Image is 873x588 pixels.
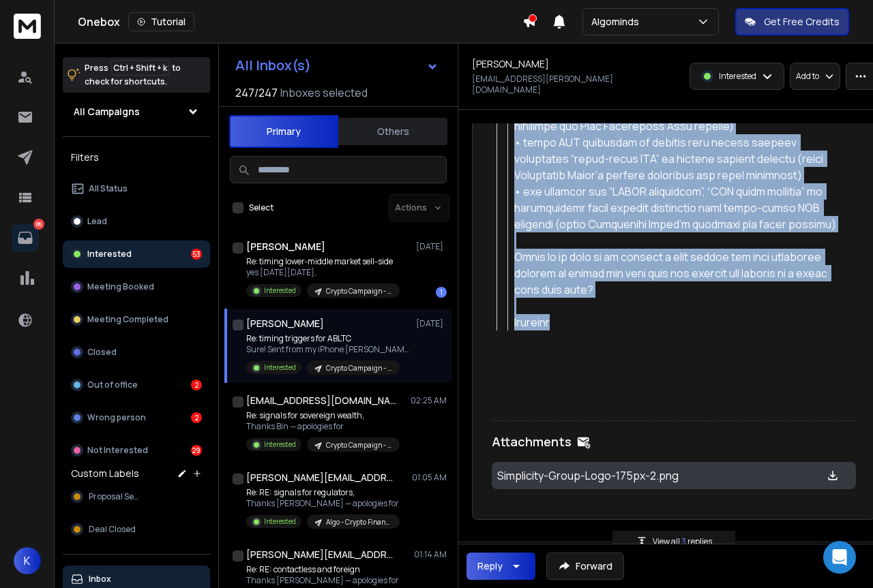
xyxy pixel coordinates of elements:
[191,445,202,456] div: 29
[546,553,624,580] button: Forward
[191,380,202,390] div: 2
[246,564,400,575] p: Re: RE: contactless and foreign
[681,536,687,547] span: 3
[472,57,549,71] h1: [PERSON_NAME]
[246,421,400,432] p: Thanks Bin — apologies for
[326,286,391,296] p: Crypto Campaign - Row 3001 - 8561
[87,347,117,358] p: Closed
[249,202,273,213] label: Select
[264,439,296,450] p: Interested
[63,241,210,268] button: Interested53
[246,267,400,278] p: yes [DATE][DATE],
[246,344,410,355] p: Sure! Sent from my iPhone [PERSON_NAME] Partner,
[14,547,41,574] button: K
[89,524,136,535] span: Deal Closed
[472,74,670,95] p: [EMAIL_ADDRESS][PERSON_NAME][DOMAIN_NAME]
[87,380,138,390] p: Out of office
[246,471,396,484] h1: [PERSON_NAME][EMAIL_ADDRESS][PERSON_NAME][DOMAIN_NAME]
[33,219,44,230] p: 86
[71,467,139,480] h3: Custom Labels
[467,553,535,580] button: Reply
[653,536,712,547] p: View all replies
[764,15,840,29] p: Get Free Credits
[87,445,148,456] p: Not Interested
[796,71,819,82] p: Add to
[497,467,804,484] p: Simplicity-Group-Logo-175px-2.png
[246,498,400,509] p: Thanks [PERSON_NAME] — apologies for
[191,412,202,423] div: 2
[87,216,107,227] p: Lead
[416,241,447,252] p: [DATE]
[416,318,447,329] p: [DATE]
[823,541,856,574] div: Open Intercom Messenger
[224,52,449,79] button: All Inbox(s)
[246,575,400,586] p: Thanks [PERSON_NAME] — apologies for
[229,115,338,148] button: Primary
[414,549,447,560] p: 01:14 AM
[492,432,572,451] h1: Attachments
[719,71,756,82] p: Interested
[326,440,391,450] p: Crypto Campaign - Row 3001 - 8561
[63,404,210,431] button: Wrong person2
[735,8,849,35] button: Get Free Credits
[246,333,410,344] p: Re: timing triggers for ABLTC
[63,175,210,202] button: All Status
[128,12,194,31] button: Tutorial
[477,559,503,573] div: Reply
[63,148,210,167] h3: Filters
[89,183,128,194] p: All Status
[111,60,169,76] span: Ctrl + Shift + k
[74,105,140,119] h1: All Campaigns
[63,339,210,366] button: Closed
[264,362,296,373] p: Interested
[87,249,132,260] p: Interested
[63,98,210,125] button: All Campaigns
[280,84,368,101] h3: Inboxes selected
[87,281,154,292] p: Meeting Booked
[235,59,311,72] h1: All Inbox(s)
[63,371,210,399] button: Out of office2
[591,15,645,29] p: Algominds
[338,117,447,146] button: Others
[89,491,143,502] span: Proposal Sent
[87,412,146,423] p: Wrong person
[264,285,296,296] p: Interested
[246,317,324,330] h1: [PERSON_NAME]
[85,61,181,89] p: Press to check for shortcuts.
[89,574,111,585] p: Inbox
[246,410,400,421] p: Re: signals for sovereign wealth,
[12,224,39,251] a: 86
[191,249,202,260] div: 53
[326,363,391,373] p: Crypto Campaign - Row 3001 - 8561
[264,516,296,527] p: Interested
[246,487,400,498] p: Re: RE: signals for regulators,
[436,287,447,298] div: 1
[246,256,400,267] p: Re: timing lower‑middle market sell-side
[246,548,396,561] h1: [PERSON_NAME][EMAIL_ADDRESS][DOMAIN_NAME]
[63,208,210,235] button: Lead
[87,314,168,325] p: Meeting Completed
[63,273,210,300] button: Meeting Booked
[412,472,447,483] p: 01:05 AM
[411,395,447,406] p: 02:25 AM
[63,516,210,543] button: Deal Closed
[326,517,391,527] p: Algo - Crypto Financial Services 2 ([DATE]-3000)
[246,240,325,253] h1: [PERSON_NAME]
[63,306,210,333] button: Meeting Completed
[63,437,210,464] button: Not Interested29
[63,483,210,510] button: Proposal Sent
[246,394,396,407] h1: [EMAIL_ADDRESS][DOMAIN_NAME]
[78,12,522,31] div: Onebox
[235,84,278,101] span: 247 / 247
